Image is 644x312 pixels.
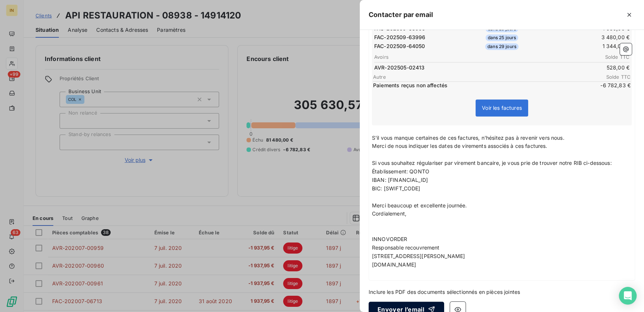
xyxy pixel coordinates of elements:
[545,42,630,50] td: 1 344,00 €
[486,34,519,41] span: dans 25 jours
[372,210,406,217] span: Cordialement,
[374,42,459,50] td: FAC-202509-64050
[586,74,631,80] span: Solde TTC
[545,33,630,41] td: 3 480,00 €
[374,53,502,61] th: Avoirs
[372,244,440,251] span: Responsable recouvrement
[372,168,429,174] span: Établissement: QONTO
[586,82,631,89] span: -6 782,83 €
[373,82,585,89] span: Paiements reçus non affectés
[372,253,465,259] span: [STREET_ADDRESS][PERSON_NAME]
[502,53,630,61] th: Solde TTC
[374,33,459,41] td: FAC-202509-63996
[372,236,407,242] span: INNOVORDER
[372,177,428,183] span: IBAN: [FINANCIAL_ID]
[369,288,520,296] span: Inclure les PDF des documents sélectionnés en pièces jointes
[372,185,420,191] span: BIC: [SWIFT_CODE]
[619,287,637,305] div: Open Intercom Messenger
[374,64,502,72] td: AVR-202505-02413
[372,135,564,141] span: S'il vous manque certaines de ces factures, n'hésitez pas à revenir vers nous.
[369,10,433,20] h5: Contacter par email
[502,64,630,72] td: 528,00 €
[482,105,522,111] span: Voir les factures
[372,160,612,166] span: Si vous souhaitez régulariser par virement bancaire, je vous prie de trouver notre RIB ci-dessous:
[372,202,467,208] span: Merci beaucoup et excellente journée.
[372,261,416,268] span: [DOMAIN_NAME]
[372,143,547,149] span: Merci de nous indiquer les dates de virements associés à ces factures.
[485,43,519,50] span: dans 29 jours
[373,74,586,80] span: Autre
